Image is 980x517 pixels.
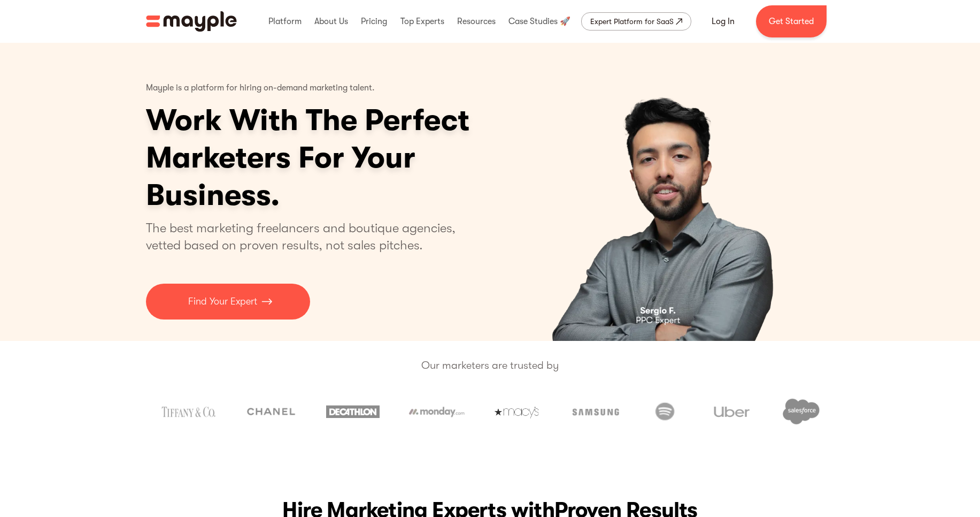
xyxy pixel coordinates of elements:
[454,4,498,39] div: Resources
[188,294,257,309] p: Find Your Expert
[146,284,310,320] a: Find Your Expert
[500,43,835,341] div: 1 of 4
[146,11,237,32] a: home
[590,15,674,28] div: Expert Platform for SaaS
[699,9,747,34] a: Log In
[312,4,351,39] div: About Us
[398,4,447,39] div: Top Experts
[581,12,691,31] a: Expert Platform for SaaS
[146,11,237,32] img: Mayple logo
[146,219,468,254] p: The best marketing freelancers and boutique agencies, vetted based on proven results, not sales p...
[146,102,552,214] h1: Work With The Perfect Marketers For Your Business.
[500,43,835,341] div: carousel
[358,4,390,39] div: Pricing
[266,4,304,39] div: Platform
[756,5,827,37] a: Get Started
[146,75,375,102] p: Mayple is a platform for hiring on-demand marketing talent.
